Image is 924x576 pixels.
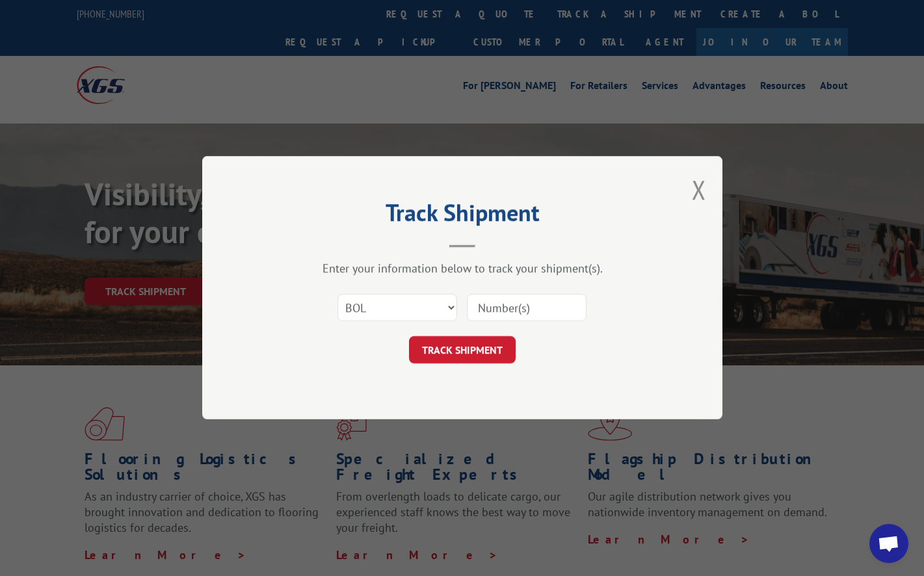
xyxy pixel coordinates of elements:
[692,172,706,207] button: Close modal
[409,337,516,364] button: TRACK SHIPMENT
[267,203,657,228] h2: Track Shipment
[869,524,908,563] div: Open chat
[267,261,657,276] div: Enter your information below to track your shipment(s).
[467,295,587,322] input: Number(s)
